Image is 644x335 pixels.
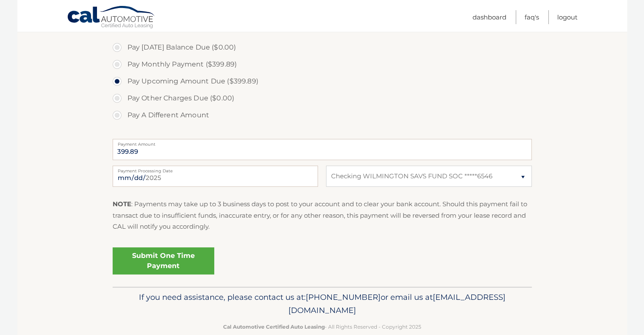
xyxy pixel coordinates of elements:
a: Logout [557,10,578,24]
label: Pay Upcoming Amount Due ($399.89) [113,73,532,90]
p: If you need assistance, please contact us at: or email us at [118,291,526,318]
a: Cal Automotive [67,6,156,30]
input: Payment Date [113,166,318,187]
label: Payment Processing Date [113,166,318,172]
span: [PHONE_NUMBER] [306,292,381,302]
label: Payment Amount [113,139,532,146]
a: Dashboard [473,10,506,24]
a: Submit One Time Payment [113,247,214,274]
p: - All Rights Reserved - Copyright 2025 [118,322,526,331]
label: Pay A Different Amount [113,107,532,124]
a: FAQ's [525,10,539,24]
strong: Cal Automotive Certified Auto Leasing [223,324,325,330]
label: Pay Other Charges Due ($0.00) [113,90,532,107]
input: Payment Amount [113,139,532,160]
label: Pay [DATE] Balance Due ($0.00) [113,39,532,56]
p: : Payments may take up to 3 business days to post to your account and to clear your bank account.... [113,199,532,232]
label: Pay Monthly Payment ($399.89) [113,56,532,73]
strong: NOTE [113,200,131,208]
